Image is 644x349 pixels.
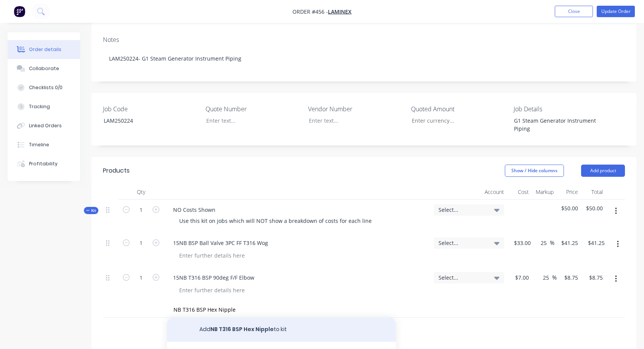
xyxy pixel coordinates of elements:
[29,160,58,167] div: Profitability
[8,135,80,154] button: Timeline
[552,273,557,282] span: %
[532,184,557,200] div: Markup
[581,184,606,200] div: Total
[173,302,326,317] input: Search...
[173,215,378,226] div: Use this kit on jobs which will NOT show a breakdown of costs for each line
[29,84,63,91] div: Checklists 0/0
[581,165,625,177] button: Add product
[103,104,198,114] label: Job Code
[103,166,130,175] div: Products
[84,207,98,214] button: Kit
[438,206,487,214] span: Select...
[8,116,80,135] button: Linked Orders
[167,237,274,248] div: 15NB BSP Ball Valve 3PC FF T316 Wog
[557,184,581,200] div: Price
[431,184,507,200] div: Account
[206,104,301,114] label: Quote Number
[29,141,49,148] div: Timeline
[29,65,59,72] div: Collaborate
[98,115,193,126] div: LAM250224
[8,97,80,116] button: Tracking
[292,8,328,15] span: Order #456 -
[103,36,625,43] div: Notes
[29,103,50,110] div: Tracking
[550,239,554,247] span: %
[86,208,96,213] span: Kit
[167,317,396,342] button: AddNB T316 BSP Hex Nippleto kit
[308,104,403,114] label: Vendor Number
[167,204,222,215] div: NO Costs Shown
[584,204,603,212] span: $50.00
[405,115,506,126] input: Enter currency...
[597,6,635,17] button: Update Order
[8,59,80,78] button: Collaborate
[103,47,625,70] div: LAM250224- G1 Steam Generator Instrument Piping
[507,184,532,200] div: Cost
[29,46,61,53] div: Order details
[560,204,578,212] span: $50.00
[514,104,609,114] label: Job Details
[8,40,80,59] button: Order details
[8,78,80,97] button: Checklists 0/0
[328,8,352,15] a: Laminex
[438,274,487,282] span: Select...
[167,272,260,283] div: 15NB T316 BSP 90deg F/F Elbow
[555,6,593,17] button: Close
[8,154,80,173] button: Profitability
[14,6,25,17] img: Factory
[505,165,564,177] button: Show / Hide columns
[118,184,164,200] div: Qty
[508,115,603,134] div: G1 Steam Generator Instrument Piping
[29,122,62,129] div: Linked Orders
[411,104,506,114] label: Quoted Amount
[438,239,487,247] span: Select...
